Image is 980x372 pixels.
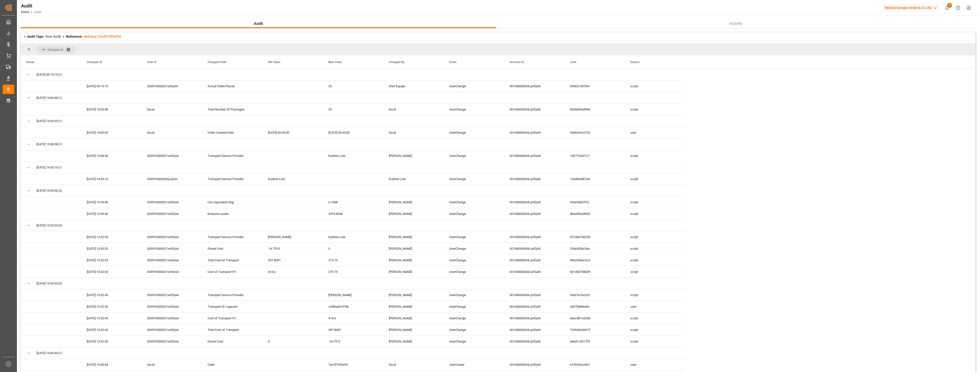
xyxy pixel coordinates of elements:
div: UserChange [443,243,504,254]
span: [DATE] 13:00:44 [36,348,58,359]
div: 2474.8268 [323,208,383,219]
div: 0016N000004LqVlQAK [504,289,564,301]
div: [DATE] 13:32:53 [81,243,141,254]
span: Audit Type - [27,35,46,38]
div: [PERSON_NAME] [262,231,323,243]
div: 0.1588 [323,197,383,208]
div: Diesel Cost [202,243,262,254]
div: 0016N000004LqVlQAK [504,313,564,324]
div: Press SPACE to select this row. [21,336,685,347]
div: Press SPACE to select this row. [21,173,685,185]
div: Press SPACE to select this row. [21,278,685,289]
div: Press SPACE to select this row. [21,220,685,231]
div: Press SPACE to select this row. [21,231,685,243]
div: 0ebd1c6017fd [564,336,625,347]
div: Press SPACE to select this row. [21,266,685,278]
div: Excel [383,359,443,370]
div: UserChange [443,289,504,301]
div: [DATE] 13:33:46 [81,197,141,208]
div: Press SPACE to select this row. [21,104,685,115]
span: Old Value [268,60,280,64]
span: Group [26,60,34,64]
div: [PERSON_NAME] [383,301,443,312]
div: Press SPACE to select this row. [21,347,685,359]
span: 5 [947,3,952,8]
div: [DATE] 13:32:53 [81,266,141,277]
div: Excel [141,104,202,115]
div: [PERSON_NAME] [383,266,443,277]
span: Audit [252,21,265,27]
div: [PERSON_NAME] [383,231,443,243]
div: [PERSON_NAME] [383,324,443,336]
div: 0016N000004LqVlQAK [504,231,564,243]
span: Event [449,60,456,64]
span: (1) [58,116,62,127]
div: 0016N000004LqVlQAK [504,301,564,312]
div: UserChange [443,197,504,208]
div: 0016N000004LqVlQAK [504,359,564,370]
div: daec881e335b [564,313,625,324]
div: script [625,231,685,243]
span: [DATE] 13:32:45 [36,278,58,289]
span: [DATE] 15:08:58 [36,139,58,150]
div: 2fab303bc06a [564,243,625,254]
div: Audit [21,2,41,9]
div: script [625,243,685,254]
div: UserChange [443,266,504,277]
span: (1) [58,139,62,150]
div: 414.6 [262,266,323,277]
div: [DATE] 13:33:46 [81,208,141,219]
div: 136d4e38f25d [564,173,625,185]
div: script [625,255,685,266]
div: script [625,336,685,347]
div: Code [202,359,262,370]
div: script [625,150,685,161]
div: 0039Y0000021wt3QAA [141,208,202,219]
div: Press SPACE to select this row. [21,162,685,173]
div: 279.75 [323,266,383,277]
div: 414.6 [323,313,383,324]
div: 406236b6c6cd [564,255,625,266]
div: Melitta Europa GmbH & Co. KG [883,4,940,11]
div: Press SPACE to select this row. [21,197,685,208]
span: [DATE] 13:32:53 [36,220,58,231]
span: Reference - [66,35,121,38]
span: Changed By [389,60,404,64]
div: Excel [383,104,443,115]
div: Actual Pallet Places [202,80,262,92]
div: [PERSON_NAME] [383,243,443,254]
div: 25 [323,104,383,115]
div: 0016N000004LqVlQAK [504,243,564,254]
div: script [625,313,685,324]
div: Press SPACE to select this row. [21,127,685,139]
div: UserChange [443,336,504,347]
div: 397.8087 [262,255,323,266]
div: 0210be7eb253 [564,231,625,243]
div: fe6b7e7acb25 [564,289,625,301]
div: [DATE] 00:00:00 [262,127,323,138]
span: Changed At [87,60,102,64]
div: 0016N000004LqVlQAK [504,150,564,161]
div: 0039Y0000021wt3QAA [141,243,202,254]
div: script [625,104,685,115]
div: Press SPACE to select this row. [21,80,685,92]
div: 461d04758d29 [564,266,625,277]
div: 0016N000004LqVlQAK [504,127,564,138]
div: [DATE] 13:32:53 [81,231,141,243]
div: 0039Y0000021wt3QAA [141,197,202,208]
div: b95621d97841 [564,80,625,92]
div: 0039Y0000021wt3QAA [141,266,202,277]
div: 0039Y0000021wt3QAA [141,255,202,266]
span: [DATE] 09:15:19 [36,69,58,80]
div: Press SPACE to select this row. [21,255,685,266]
div: [DATE] 00:00:00 [323,127,383,138]
div: script [625,197,685,208]
div: Press SPACE to select this row. [21,243,685,255]
span: Source [630,60,639,64]
div: 82d5849a896b [564,104,625,115]
div: Excel [141,359,202,370]
div: Press SPACE to select this row. [21,115,685,127]
div: UserChange [443,127,504,138]
div: fe5e90bd7f22 [564,197,625,208]
div: Press SPACE to select this row. [21,208,685,220]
